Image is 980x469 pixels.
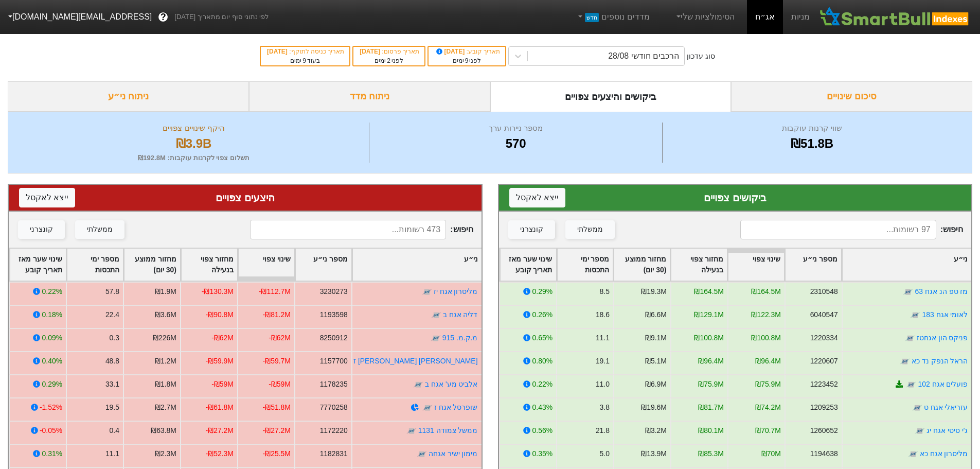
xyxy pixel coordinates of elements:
[105,379,119,390] div: 33.1
[155,379,176,390] div: ₪1.8M
[698,379,724,390] div: ₪75.9M
[266,56,344,65] div: בעוד ימים
[8,81,249,112] div: ניתוח ני״ע
[263,309,291,320] div: -₪81.2M
[211,379,234,390] div: -₪59M
[595,356,609,367] div: 19.1
[431,333,441,343] img: tase link
[21,134,366,153] div: ₪3.9B
[532,309,552,320] div: 0.26%
[18,220,65,239] button: קונצרני
[665,134,959,153] div: ₪51.8B
[755,402,781,413] div: ₪74.2M
[595,309,609,320] div: 18.6
[40,402,62,413] div: -1.52%
[906,379,916,390] img: tase link
[641,286,667,297] div: ₪19.3M
[302,57,306,64] span: 9
[694,309,723,320] div: ₪129.1M
[926,426,968,435] a: ג'י סיטי אגח יג
[645,425,666,436] div: ₪3.2M
[105,448,119,459] div: 11.1
[918,380,968,388] a: פועלים אגח 102
[755,379,781,390] div: ₪75.9M
[687,51,715,62] div: סוג עדכון
[740,220,963,239] span: חיפוש :
[608,50,679,62] div: הרכבים חודשי 28/08
[532,333,552,343] div: 0.65%
[572,7,654,27] a: מדדים נוספיםחדש
[645,379,666,390] div: ₪6.9M
[698,448,724,459] div: ₪85.3M
[810,425,838,436] div: 1260652
[238,249,294,281] div: Toggle SortBy
[155,286,176,297] div: ₪1.9M
[30,224,53,235] div: קונצרני
[585,13,599,22] span: חדש
[295,249,351,281] div: Toggle SortBy
[915,426,925,436] img: tase link
[19,190,471,205] div: היצעים צפויים
[320,333,348,343] div: 8250912
[320,356,348,367] div: 1157700
[206,402,234,413] div: -₪61.8M
[465,57,469,64] span: 9
[595,333,609,343] div: 11.1
[910,310,920,320] img: tase link
[418,426,478,435] a: ממשל צמודה 1131
[161,10,166,24] span: ?
[810,333,838,343] div: 1220334
[259,286,291,297] div: -₪112.7M
[320,425,348,436] div: 1172220
[320,379,348,390] div: 1178235
[21,153,366,163] div: תשלום צפוי לקרנות עוקבות : ₪192.8M
[105,356,119,367] div: 48.8
[912,403,922,413] img: tase link
[422,287,432,297] img: tase link
[75,220,124,239] button: ממשלתי
[698,425,724,436] div: ₪80.1M
[250,220,446,239] input: 473 רשומות...
[810,356,838,367] div: 1220607
[181,249,237,281] div: Toggle SortBy
[155,356,176,367] div: ₪1.2M
[320,286,348,297] div: 3230273
[406,426,417,436] img: tase link
[665,123,959,134] div: שווי קרנות עוקבות
[435,48,467,55] span: [DATE]
[42,286,62,297] div: 0.22%
[508,220,555,239] button: קונצרני
[599,402,609,413] div: 3.8
[372,134,660,153] div: 570
[174,12,269,22] span: לפי נתוני סוף יום מתאריך [DATE]
[124,249,180,281] div: Toggle SortBy
[250,220,473,239] span: חיפוש :
[360,48,382,55] span: [DATE]
[899,356,910,367] img: tase link
[532,356,552,367] div: 0.80%
[922,310,968,319] a: לאומי אגח 183
[532,379,552,390] div: 0.22%
[740,220,936,239] input: 97 רשומות...
[565,220,615,239] button: ממשלתי
[434,287,478,296] a: מליסרון אגח יז
[87,224,113,235] div: ממשלתי
[206,356,234,367] div: -₪59.9M
[751,333,780,343] div: ₪100.8M
[595,379,609,390] div: 11.0
[785,249,841,281] div: Toggle SortBy
[372,123,660,134] div: מספר ניירות ערך
[266,47,344,56] div: תאריך כניסה לתוקף :
[263,448,291,459] div: -₪25.5M
[431,310,441,320] img: tase link
[359,56,419,65] div: לפני ימים
[671,249,727,281] div: Toggle SortBy
[751,309,780,320] div: ₪122.3M
[42,448,62,459] div: 0.31%
[263,425,291,436] div: -₪27.2M
[755,425,781,436] div: ₪70.7M
[42,309,62,320] div: 0.18%
[353,357,477,365] a: [PERSON_NAME] [PERSON_NAME] ז
[915,287,968,296] a: מז טפ הנ אגח 63
[694,333,723,343] div: ₪100.8M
